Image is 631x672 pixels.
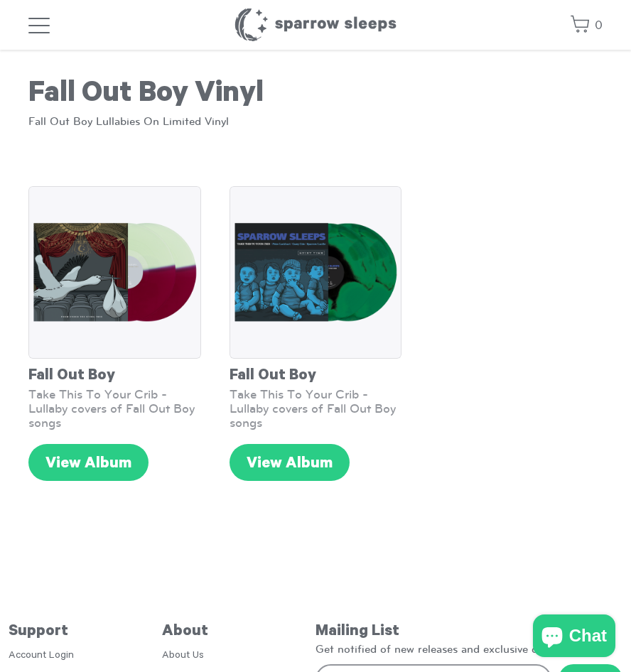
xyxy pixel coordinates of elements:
[230,444,350,481] a: View Album
[28,114,603,129] p: Fall Out Boy Lullabies On Limited Vinyl
[234,7,397,43] h1: Sparrow Sleeps
[230,186,402,359] img: SS_TTTYC_GREEN_grande.png
[28,186,201,359] img: SS_FUTST_SSEXCLUSIVE_6d2c3e95-2d39-4810-a4f6-2e3a860c2b91_grande.png
[28,387,201,430] div: Take This To Your Crib - Lullaby covers of Fall Out Boy songs
[28,359,201,387] div: Fall Out Boy
[9,651,74,662] a: Account Login
[162,623,315,641] h5: About
[28,78,603,114] h1: Fall Out Boy Vinyl
[315,641,622,657] p: Get notified of new releases and exclusive discounts!
[28,444,149,481] a: View Album
[9,623,162,641] h5: Support
[529,614,620,661] inbox-online-store-chat: Shopify online store chat
[570,11,603,41] a: 0
[162,651,204,662] a: About Us
[315,623,622,641] h5: Mailing List
[230,359,402,387] div: Fall Out Boy
[230,387,402,430] div: Take This To Your Crib - Lullaby covers of Fall Out Boy songs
